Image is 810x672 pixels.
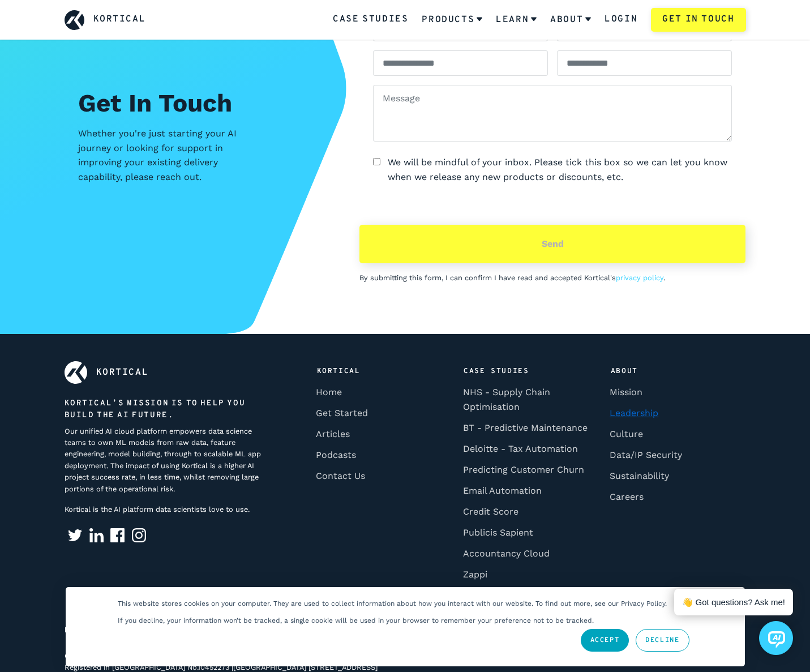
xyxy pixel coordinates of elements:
[651,8,745,32] a: Get in touch
[459,521,537,542] a: Publicis Sapient
[459,563,491,584] a: Zappi
[459,417,591,438] a: BT - Predictive Maintenance
[459,382,592,417] a: NHS - Supply Chain Optimisation
[65,504,269,515] p: Kortical is the AI platform data scientists love to use.
[606,465,673,486] a: Sustainability
[359,272,745,284] p: By submitting this form, I can confirm I have read and accepted Kortical's .
[78,126,248,184] p: Whether you're just starting your AI journey or looking for support in improving your existing de...
[459,501,522,522] a: Credit Score
[459,542,553,563] a: Accountancy Cloud
[388,155,732,184] label: We will be mindful of your inbox. Please tick this box so we can let you know when we release any...
[312,361,445,382] p: Kortical
[65,426,269,495] p: Our unified AI cloud platform empowers data science teams to own ML models from raw data, feature...
[89,528,104,542] img: LinkedIn
[459,480,545,501] a: Email Automation
[605,12,637,27] a: Login
[65,397,269,421] h4: Kortical’s mission is to help you build the AI future.
[550,5,591,35] a: About
[93,12,146,27] a: Kortical
[606,486,648,507] a: Careers
[459,361,592,382] p: Case Studies
[96,368,149,377] a: Kortical
[359,225,745,263] button: send
[496,5,537,35] a: Learn
[118,617,594,624] p: If you decline, your information won’t be tracked, a single cookie will be used in your browser t...
[459,459,588,480] a: Predicting Customer Churn
[616,273,663,282] a: privacy policy
[333,12,408,27] a: Case Studies
[606,361,739,382] p: About
[606,444,686,465] a: Data/IP Security
[606,403,662,423] a: Leadership
[78,84,319,122] h2: Get In Touch
[459,438,581,459] a: Deloitte - Tax Automation
[606,382,646,403] a: Mission
[312,403,372,423] a: Get Started
[312,465,369,486] a: Contact Us
[606,423,647,444] a: Culture
[132,528,146,542] img: Instagram
[312,444,360,465] a: Podcasts
[581,629,629,652] a: Accept
[110,528,125,542] img: Facebook
[312,382,346,403] a: Home
[422,5,482,35] a: Products
[312,423,354,444] a: Articles
[118,600,667,607] p: This website stores cookies on your computer. They are used to collect information about how you ...
[636,629,689,652] a: Decline
[68,528,82,542] img: Twitter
